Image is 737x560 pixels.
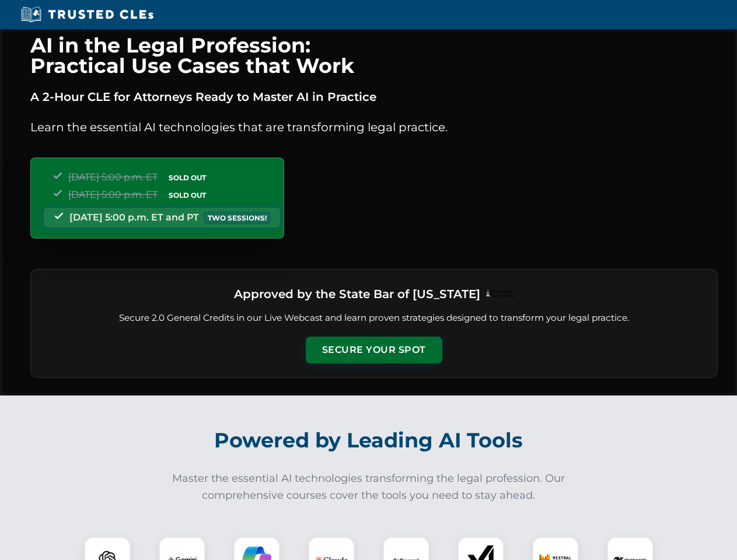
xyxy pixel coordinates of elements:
[68,189,158,200] span: [DATE] 5:00 p.m. ET
[306,337,442,363] button: Secure Your Spot
[165,470,573,504] p: Master the essential AI technologies transforming the legal profession. Our comprehensive courses...
[165,171,210,184] span: SOLD OUT
[18,6,157,23] img: Trusted CLEs
[30,35,718,76] h1: AI in the Legal Profession: Practical Use Cases that Work
[485,290,514,298] img: Logo
[46,420,692,461] h2: Powered by Leading AI Tools
[165,189,210,201] span: SOLD OUT
[45,311,703,325] p: Secure 2.0 General Credits in our Live Webcast and learn proven strategies designed to transform ...
[68,171,158,183] span: [DATE] 5:00 p.m. ET
[234,283,480,304] h3: Approved by the State Bar of [US_STATE]
[30,118,718,136] p: Learn the essential AI technologies that are transforming legal practice.
[30,87,718,106] p: A 2-Hour CLE for Attorneys Ready to Master AI in Practice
